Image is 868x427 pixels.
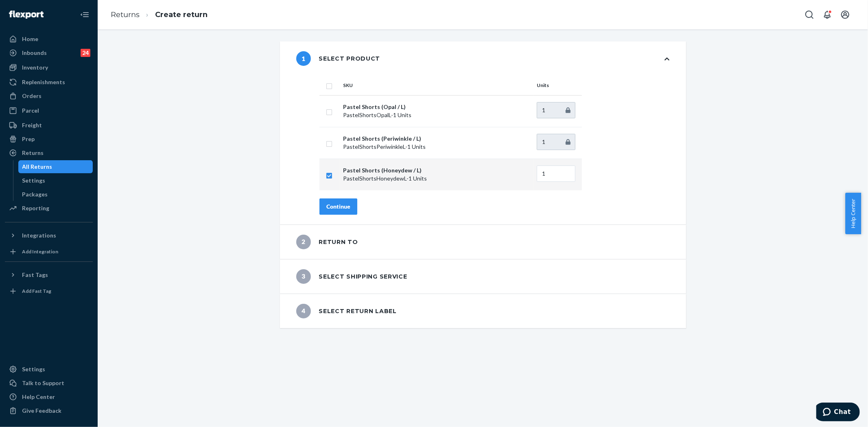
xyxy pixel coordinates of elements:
button: Talk to Support [5,377,93,390]
a: Add Fast Tag [5,285,93,298]
div: Add Fast Tag [22,288,51,294]
div: Fast Tags [22,271,48,279]
div: Give Feedback [22,407,61,415]
div: Inbounds [22,49,47,57]
div: Continue [326,203,350,211]
button: Fast Tags [5,268,93,281]
button: Integrations [5,229,93,242]
p: PastelShortsOpalL - 1 Units [343,111,530,119]
button: Give Feedback [5,404,93,417]
div: Return to [296,235,358,249]
div: Settings [22,365,45,373]
img: Flexport logo [9,11,44,19]
div: Integrations [22,231,56,240]
button: Open account menu [837,7,853,23]
div: 24 [81,49,90,57]
p: Pastel Shorts (Periwinkle / L) [343,135,530,143]
input: Enter quantity [537,166,575,182]
input: Enter quantity [537,102,575,118]
div: All Returns [22,163,52,171]
button: Open Search Box [801,7,818,23]
a: Help Center [5,390,93,403]
span: 1 [296,51,311,66]
div: Prep [22,135,35,143]
div: Select return label [296,304,397,318]
a: Add Integration [5,245,93,258]
div: Help Center [22,393,55,401]
th: SKU [340,76,533,95]
p: PastelShortsHoneydewL - 1 Units [343,174,530,183]
button: Help Center [845,193,861,234]
a: Reporting [5,202,93,215]
a: Parcel [5,104,93,117]
div: Inventory [22,63,48,72]
div: Select shipping service [296,269,407,284]
th: Units [533,76,582,95]
button: Open notifications [819,7,835,23]
a: Prep [5,133,93,146]
a: Settings [5,363,93,376]
span: 3 [296,269,311,284]
button: Continue [319,198,357,215]
p: Pastel Shorts (Honeydew / L) [343,166,530,174]
a: Freight [5,119,93,132]
div: Packages [22,190,48,198]
a: Create return [155,10,208,19]
ol: breadcrumbs [104,3,214,27]
div: Freight [22,121,42,129]
span: 4 [296,304,311,318]
button: Close Navigation [77,7,93,23]
a: All Returns [18,160,93,173]
div: Home [22,35,38,43]
p: PastelShortsPeriwinkleL - 1 Units [343,143,530,151]
div: Returns [22,149,44,157]
div: Parcel [22,107,39,115]
a: Inventory [5,61,93,74]
div: Settings [22,176,46,185]
div: Replenishments [22,78,65,86]
a: Settings [18,174,93,187]
span: 2 [296,235,311,249]
div: Select product [296,51,380,66]
iframe: Opens a widget where you can chat to one of our agents [816,403,860,423]
a: Home [5,33,93,46]
p: Pastel Shorts (Opal / L) [343,103,530,111]
a: Returns [111,10,140,19]
a: Returns [5,146,93,159]
div: Orders [22,92,42,100]
div: Add Integration [22,248,58,255]
a: Packages [18,188,93,201]
a: Inbounds24 [5,46,93,59]
a: Orders [5,89,93,102]
div: Reporting [22,204,49,212]
input: Enter quantity [537,134,575,150]
div: Talk to Support [22,379,64,387]
a: Replenishments [5,76,93,89]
